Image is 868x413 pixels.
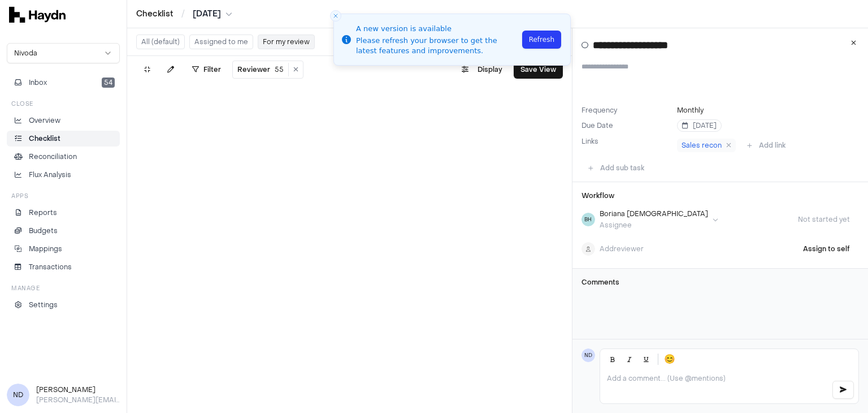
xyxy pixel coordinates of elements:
h3: Close [11,100,33,108]
button: Underline (Ctrl+U) [639,351,654,367]
p: Reconciliation [29,152,77,162]
button: [DATE] [193,8,232,20]
p: Flux Analysis [29,170,71,180]
span: / [179,8,187,19]
button: All (default) [136,35,185,49]
span: 😊 [664,352,675,366]
p: Checklist [29,134,60,144]
a: Flux Analysis [7,167,120,183]
a: Reports [7,205,120,221]
button: Display [455,61,509,79]
span: Inbox [29,78,47,88]
div: A new version is available [356,23,519,35]
button: Add sub task [581,159,651,177]
div: Assignee [600,221,708,230]
span: ND [7,384,29,406]
button: Assigned to me [189,35,253,49]
p: Settings [29,300,58,310]
button: Addreviewer [581,242,644,256]
a: Sales recon [677,139,736,152]
span: [DATE] [193,8,221,20]
img: svg+xml,%3c [9,7,66,23]
div: Boriana [DEMOGRAPHIC_DATA] [600,209,708,218]
a: Reconciliation [7,149,120,165]
span: Sales recon [682,141,722,150]
button: Add link [740,136,792,154]
p: Reports [29,208,57,218]
a: Budgets [7,223,120,239]
button: Filter [185,61,228,79]
label: Links [581,137,598,146]
span: Reviewer [237,65,270,74]
nav: breadcrumb [136,8,232,20]
h3: Workflow [581,191,614,200]
a: Overview [7,113,120,128]
a: Checklist [136,8,173,20]
a: Mappings [7,241,120,257]
h3: Manage [11,284,40,292]
button: Bold (Ctrl+B) [605,351,620,367]
a: Settings [7,297,120,313]
span: [DATE] [682,121,717,130]
button: Italic (Ctrl+I) [622,351,637,367]
h3: [PERSON_NAME] [36,385,120,395]
span: ND [581,349,595,362]
button: Inbox54 [7,75,120,91]
a: Transactions [7,259,120,275]
button: 😊 [662,351,678,367]
p: Overview [29,115,60,126]
label: Frequency [581,106,672,115]
label: Due Date [581,121,672,130]
p: Transactions [29,262,72,272]
button: Save View [514,61,563,79]
button: BHBoriana [DEMOGRAPHIC_DATA]Assignee [581,209,718,230]
button: Assign to self [794,239,859,259]
span: Not started yet [789,215,859,224]
button: For my review [258,35,315,49]
p: Mappings [29,244,62,254]
button: Close toast [330,10,341,21]
h3: Comments [581,278,859,287]
p: [PERSON_NAME][EMAIL_ADDRESS][DOMAIN_NAME] [36,395,120,405]
button: Monthly [677,106,704,115]
h3: Apps [11,192,28,200]
span: BH [581,213,595,226]
span: Add reviewer [600,244,644,253]
p: Budgets [29,226,58,236]
a: Checklist [7,131,120,147]
button: Refresh [522,31,561,49]
button: Reviewer55 [233,63,289,76]
span: 54 [102,78,115,88]
div: Please refresh your browser to get the latest features and improvements. [356,36,519,56]
button: [DATE] [677,119,722,132]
